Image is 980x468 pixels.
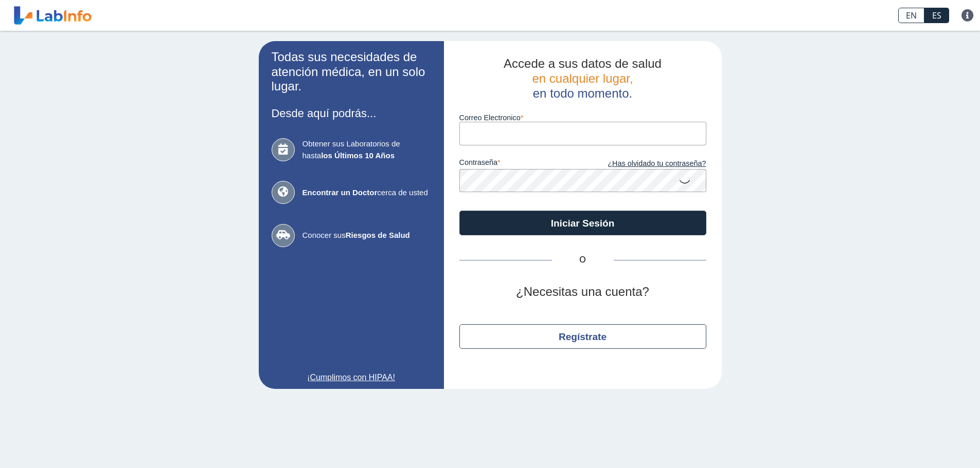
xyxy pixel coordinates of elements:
a: ¿Has olvidado tu contraseña? [583,158,706,170]
b: Riesgos de Salud [346,231,410,239]
a: EN [898,8,924,23]
span: Conocer sus [302,230,431,241]
button: Iniciar Sesión [459,211,706,235]
b: Encontrar un Doctor [302,188,378,197]
a: ES [924,8,949,23]
h2: Todas sus necesidades de atención médica, en un solo lugar. [272,50,431,94]
span: O [552,254,614,266]
b: los Últimos 10 Años [321,151,395,160]
span: en cualquier lugar, [532,71,633,85]
span: Obtener sus Laboratorios de hasta [302,138,431,161]
label: Correo Electronico [459,114,706,122]
h3: Desde aquí podrás... [272,107,431,120]
label: contraseña [459,158,583,170]
span: cerca de usted [302,187,431,199]
h2: ¿Necesitas una cuenta? [459,285,706,299]
span: en todo momento. [533,86,632,100]
a: ¡Cumplimos con HIPAA! [272,371,431,384]
button: Regístrate [459,324,706,349]
span: Accede a sus datos de salud [504,57,662,70]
